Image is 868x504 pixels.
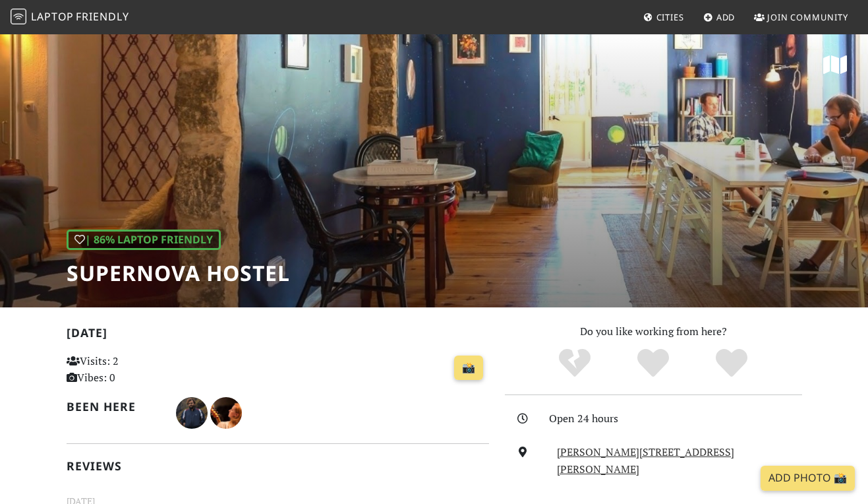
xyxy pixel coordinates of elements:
span: Cities [656,11,684,23]
span: Add [716,11,736,23]
div: Definitely! [692,347,770,380]
a: Add [698,5,741,29]
h1: Supernova Hostel [67,261,290,286]
a: LaptopFriendly LaptopFriendly [11,6,129,29]
span: Friendly [76,9,129,24]
span: Join Community [767,11,848,23]
h2: [DATE] [67,326,489,345]
p: Do you like working from here? [505,323,802,340]
div: Open 24 hours [549,410,810,427]
a: 📸 [454,356,483,381]
a: Cities [638,5,689,29]
div: Yes [614,347,693,380]
span: Laptop [31,9,74,24]
a: [PERSON_NAME][STREET_ADDRESS][PERSON_NAME] [557,445,734,476]
a: Join Community [749,5,854,29]
img: LaptopFriendly [11,9,26,24]
span: Saurav Jain [176,404,210,419]
h2: Been here [67,400,160,414]
div: | 86% Laptop Friendly [67,230,221,251]
img: 2812-saurav.jpg [176,397,208,429]
p: Visits: 2 Vibes: 0 [67,353,197,387]
a: Add Photo 📸 [761,466,855,491]
img: 1632-ana.jpg [210,397,242,429]
div: No [536,347,614,380]
span: Ana Sousa [210,404,242,419]
h2: Reviews [67,459,489,473]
